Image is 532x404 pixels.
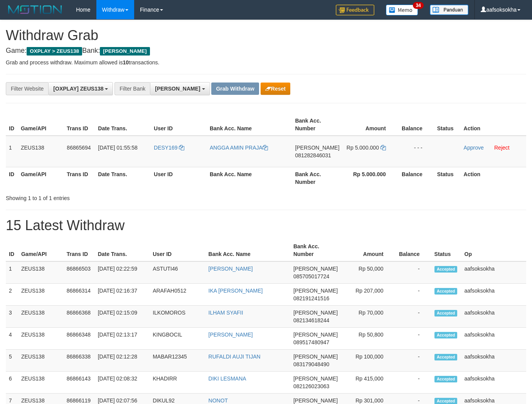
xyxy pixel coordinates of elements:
td: KINGBOCIL [150,328,205,350]
img: Feedback.jpg [336,5,374,15]
strong: 10 [123,59,129,66]
th: User ID [150,239,205,261]
td: [DATE] 02:08:32 [95,372,150,394]
th: Bank Acc. Name [205,239,290,261]
td: [DATE] 02:12:28 [95,350,150,372]
th: ID [6,167,18,189]
td: 4 [6,328,18,350]
span: DESY169 [154,145,177,151]
th: Balance [397,114,434,136]
img: MOTION_logo.png [6,4,64,15]
a: DESY169 [154,145,184,151]
button: Reset [261,82,290,95]
td: 86866314 [64,284,95,306]
div: Filter Bank [114,82,150,95]
a: [PERSON_NAME] [209,266,253,272]
div: Showing 1 to 1 of 1 entries [6,191,216,202]
td: - - - [397,136,434,167]
th: Op [461,239,527,261]
div: Filter Website [6,82,48,95]
td: 6 [6,372,18,394]
td: ZEUS138 [18,261,64,284]
td: Rp 50,000 [341,261,395,284]
td: - [395,284,431,306]
td: - [395,328,431,350]
td: 5 [6,350,18,372]
td: aafsoksokha [461,306,527,328]
th: Date Trans. [95,114,151,136]
span: [PERSON_NAME] [293,353,338,360]
td: - [395,372,431,394]
td: 86866503 [64,261,95,284]
td: ZEUS138 [18,284,64,306]
td: KHADIRR [150,372,205,394]
td: Rp 50,800 [341,328,395,350]
th: Date Trans. [95,167,151,189]
span: [PERSON_NAME] [293,288,338,294]
a: IKA [PERSON_NAME] [209,288,263,294]
th: Game/API [18,167,64,189]
th: Trans ID [64,239,95,261]
th: Balance [397,167,434,189]
td: 86866338 [64,350,95,372]
a: Reject [494,145,510,151]
span: Copy 085705017724 to clipboard [293,273,329,279]
th: Status [431,239,461,261]
span: Accepted [434,266,458,273]
td: [DATE] 02:13:17 [95,328,150,350]
a: ANGGA AMIN PRAJA [210,145,268,151]
td: [DATE] 02:16:37 [95,284,150,306]
th: Bank Acc. Name [207,167,292,189]
td: ZEUS138 [18,328,64,350]
th: User ID [151,114,207,136]
img: Button%20Memo.svg [386,5,418,15]
span: Accepted [434,288,458,295]
td: Rp 100,000 [341,350,395,372]
td: aafsoksokha [461,261,527,284]
td: aafsoksokha [461,372,527,394]
span: Accepted [434,310,458,316]
span: [PERSON_NAME] [155,86,200,92]
th: Action [461,167,526,189]
td: Rp 415,000 [341,372,395,394]
th: Date Trans. [95,239,150,261]
td: - [395,306,431,328]
button: [PERSON_NAME] [150,82,210,95]
td: [DATE] 02:22:59 [95,261,150,284]
h1: 15 Latest Withdraw [6,218,526,233]
p: Grab and process withdraw. Maximum allowed is transactions. [6,59,526,66]
th: Action [461,114,526,136]
a: DIKI LESMANA [209,375,246,382]
span: [PERSON_NAME] [295,145,339,151]
span: Accepted [434,376,458,382]
td: aafsoksokha [461,284,527,306]
span: [PERSON_NAME] [293,310,338,316]
td: ASTUTI46 [150,261,205,284]
span: Rp 5.000.000 [347,145,379,151]
th: Status [434,167,461,189]
a: NONOT [209,397,228,404]
th: Rp 5.000.000 [343,167,397,189]
span: Copy 083179048490 to clipboard [293,361,329,367]
span: Copy 082126023063 to clipboard [293,383,329,389]
th: Bank Acc. Number [292,114,342,136]
th: ID [6,239,18,261]
span: [PERSON_NAME] [293,397,338,404]
th: ID [6,114,18,136]
td: ZEUS138 [18,136,64,167]
td: ZEUS138 [18,350,64,372]
th: Amount [341,239,395,261]
span: Copy 082191241516 to clipboard [293,295,329,301]
th: Bank Acc. Number [290,239,341,261]
a: ILHAM SYAFII [209,310,243,316]
td: ILKOMOROS [150,306,205,328]
td: - [395,350,431,372]
th: Game/API [18,239,64,261]
td: 86866143 [64,372,95,394]
th: Bank Acc. Number [292,167,342,189]
td: ARAFAH0512 [150,284,205,306]
span: 86865694 [67,145,91,151]
th: Bank Acc. Name [207,114,292,136]
span: Copy 089517480947 to clipboard [293,339,329,345]
span: Accepted [434,332,458,338]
